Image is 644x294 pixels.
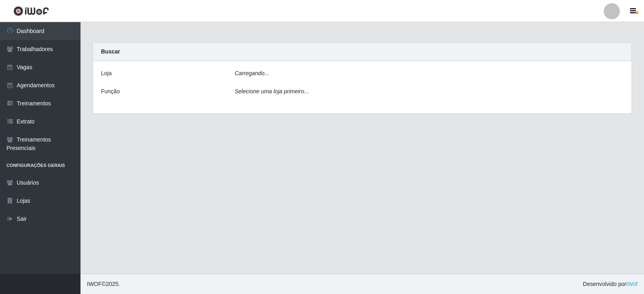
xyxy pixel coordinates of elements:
span: IWOF [87,281,102,287]
img: CoreUI Logo [13,6,49,16]
a: iWof [626,281,638,287]
label: Função [101,87,120,96]
span: Desenvolvido por [583,280,638,288]
span: © 2025 . [87,280,120,288]
strong: Buscar [101,48,120,55]
i: Selecione uma loja primeiro... [235,88,309,95]
label: Loja [101,69,111,78]
i: Carregando... [235,70,269,76]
